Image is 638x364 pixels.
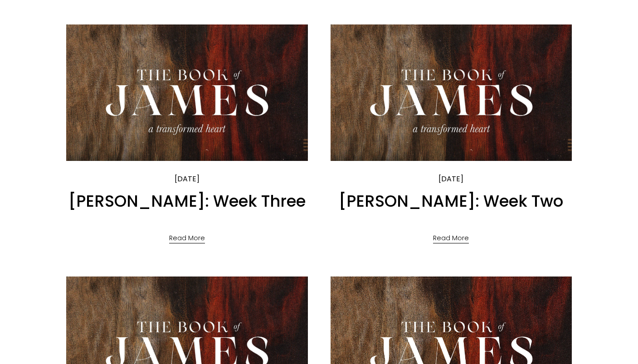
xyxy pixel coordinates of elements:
[68,190,306,212] a: [PERSON_NAME]: Week Three
[175,175,200,183] time: [DATE]
[339,190,563,212] a: [PERSON_NAME]: Week Two
[438,175,463,183] time: [DATE]
[433,226,469,245] a: Read More
[65,24,309,161] img: James: Week Three
[329,24,573,161] img: James: Week Two
[169,226,205,245] a: Read More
